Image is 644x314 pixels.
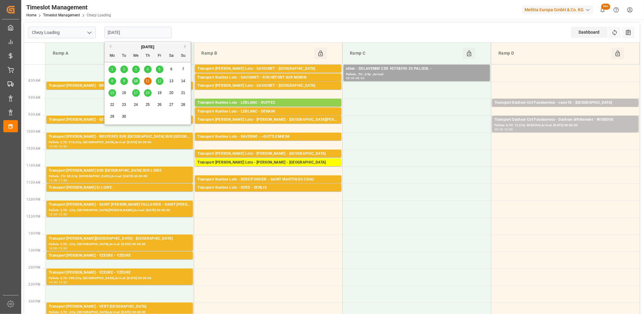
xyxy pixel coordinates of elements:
span: 30 [122,114,126,119]
div: Mo [109,52,116,60]
div: Pallets: ,TU: 35,City: [GEOGRAPHIC_DATA][PERSON_NAME],Arrival: [DATE] 00:00:00 [197,123,339,128]
span: 13 [169,79,173,83]
div: Transport [PERSON_NAME] - YZEURE - YZEURE [49,253,190,259]
div: 13:00 [49,247,58,250]
div: Transport [PERSON_NAME] - BRETIGNY SUR ORGE - BRETIGNY SUR ORGE [49,83,190,89]
span: 12:00 PM [26,198,40,201]
div: 11:00 [49,179,58,182]
div: Transport Kuehne Lots - LEBLANC - RUFFEC [197,100,339,106]
div: Pallets: ,TU: 295,City: [GEOGRAPHIC_DATA],Arrival: [DATE] 00:00:00 [197,115,339,120]
input: Type to search/select [29,27,96,38]
div: Transport [PERSON_NAME] Lots - GAVIGNET - [GEOGRAPHIC_DATA] [197,66,339,72]
div: Choose Saturday, September 27th, 2025 [168,101,175,109]
div: Pallets: ,TU: 140,City: [GEOGRAPHIC_DATA],Arrival: [DATE] 00:00:00 [49,123,190,128]
div: Fr [156,52,163,60]
span: 6 [170,67,173,71]
a: Home [26,13,36,17]
div: 08:30 [356,77,364,79]
div: 10:00 [504,128,513,131]
div: 09:30 [495,128,503,131]
div: Choose Saturday, September 6th, 2025 [168,66,175,73]
span: 2:00 PM [29,266,40,269]
div: Pallets: 2,TU: 324,City: [GEOGRAPHIC_DATA],Arrival: [DATE] 00:00:00 [197,72,339,77]
div: Ramp A [50,48,166,59]
span: 2 [123,67,125,71]
div: Transport [PERSON_NAME] Lots - GAVIGNET - [GEOGRAPHIC_DATA] [197,83,339,89]
span: 7 [182,67,184,71]
div: 13:30 [59,247,67,250]
div: 11:30 [59,179,67,182]
div: Pallets: ,TU: ,City: ,Arrival: [346,72,488,77]
div: Choose Thursday, September 25th, 2025 [144,101,152,109]
button: open menu [85,28,94,37]
div: Transport [PERSON_NAME] Lots - [PERSON_NAME] - [GEOGRAPHIC_DATA] [197,160,339,166]
span: 9:30 AM [29,113,40,116]
span: 4 [147,67,149,71]
div: Pallets: 3,TU: ,City: ROCHEFORT SUR NENON,Arrival: [DATE] 00:00:00 [197,81,339,86]
span: 3 [135,67,137,71]
div: Choose Sunday, September 21st, 2025 [179,89,187,97]
div: Pallets: 6,TU: 12,City: WISSOUS,Arrival: [DATE] 00:00:00 [495,123,636,128]
div: Pallets: ,TU: 80,City: [GEOGRAPHIC_DATA],Arrival: [DATE] 00:00:00 [49,174,190,179]
div: Choose Tuesday, September 2nd, 2025 [120,66,128,73]
div: Transport Dachser Cof Foodservice - Dachser affrètement - WISSOUS [495,117,636,123]
div: Pallets: 6,TU: 589,City: [GEOGRAPHIC_DATA],Arrival: [DATE] 00:00:00 [49,276,190,281]
div: Transport [PERSON_NAME] S/ LOIRE - [49,185,190,191]
span: 21 [181,91,185,95]
button: Previous Month [108,45,111,48]
div: Timeslot Management [26,3,111,12]
span: 25 [146,103,149,107]
span: 1:00 PM [29,232,40,235]
div: Choose Saturday, September 13th, 2025 [168,77,175,85]
div: Transport [PERSON_NAME][GEOGRAPHIC_DATA] - [GEOGRAPHIC_DATA] [49,236,190,242]
div: Pallets: 9,TU: 220,City: [GEOGRAPHIC_DATA],Arrival: [DATE] 00:00:00 [197,157,339,162]
div: Transport [PERSON_NAME] - YZEURE - YZEURE [49,270,190,276]
div: Pallets: 12,TU: ,City: [GEOGRAPHIC_DATA],Arrival: [DATE] 00:00:00 [197,89,339,94]
div: Choose Tuesday, September 23rd, 2025 [120,101,128,109]
div: Pallets: 2,TU: 516,City: [GEOGRAPHIC_DATA],Arrival: [DATE] 00:00:00 [49,140,190,145]
div: - [58,145,59,148]
span: 17 [134,91,138,95]
div: Choose Monday, September 29th, 2025 [109,113,116,120]
span: 28 [181,103,185,107]
div: Choose Thursday, September 4th, 2025 [144,66,152,73]
div: Ramp B [199,48,314,59]
div: Choose Tuesday, September 9th, 2025 [120,77,128,85]
div: Transport [PERSON_NAME] - GERMAINVILLE - GERMAINVILLE [49,117,190,123]
div: Su [179,52,187,60]
div: 08:00 [346,77,355,79]
span: 12:30 PM [26,215,40,218]
span: 20 [169,91,173,95]
div: Transport [PERSON_NAME] Lots - [PERSON_NAME] - [GEOGRAPHIC_DATA][PERSON_NAME] [197,117,339,123]
div: Tu [120,52,128,60]
div: 14:30 [59,281,67,284]
input: DD-MM-YYYY [104,27,172,38]
div: Choose Sunday, September 7th, 2025 [179,66,187,73]
div: 12:00 [49,213,58,216]
span: 26 [157,103,161,107]
div: Pallets: 3,TU: ,City: [GEOGRAPHIC_DATA],Arrival: [DATE] 00:00:00 [49,242,190,247]
div: Choose Monday, September 22nd, 2025 [109,101,116,109]
span: 11:00 AM [26,164,40,167]
span: 9 [123,79,125,83]
div: Choose Wednesday, September 24th, 2025 [132,101,140,109]
span: 12 [157,79,161,83]
div: Ramp D [496,48,612,59]
div: Pallets: 4,TU: 141,City: [GEOGRAPHIC_DATA],Arrival: [DATE] 00:00:00 [197,166,339,171]
div: Dashboard [571,27,608,38]
button: Next Month [184,45,188,48]
div: other - DELAVENNE CDE 45758395 33 PAL/SOL - [346,66,488,72]
div: Pallets: ,TU: 997,City: [GEOGRAPHIC_DATA],Arrival: [DATE] 00:00:00 [197,191,339,196]
div: Transport [PERSON_NAME] - SAINT [PERSON_NAME] FALLAVIER - SAINT [PERSON_NAME] FALLAVIER [49,202,190,208]
span: 16 [122,91,126,95]
div: 14:00 [49,281,58,284]
span: 22 [110,103,114,107]
div: Transport [PERSON_NAME] Lots - [PERSON_NAME] - [GEOGRAPHIC_DATA] [197,151,339,157]
div: Choose Friday, September 5th, 2025 [156,66,163,73]
span: 5 [159,67,161,71]
div: Pallets: 3,TU: 64,City: ~[GEOGRAPHIC_DATA],Arrival: [DATE] 00:00:00 [197,140,339,145]
span: 14 [181,79,185,83]
div: - [58,247,59,250]
div: - [58,213,59,216]
div: Choose Tuesday, September 16th, 2025 [120,89,128,97]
